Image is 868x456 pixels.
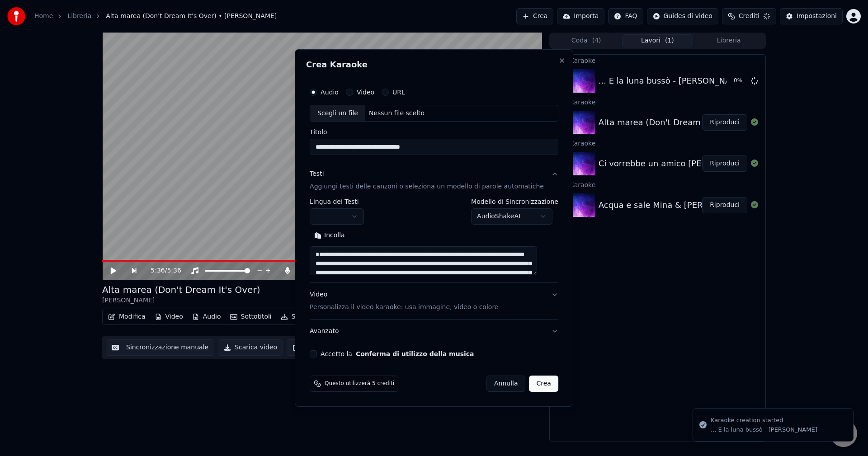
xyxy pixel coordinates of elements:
[310,199,558,283] div: TestiAggiungi testi delle canzoni o seleziona un modello di parole automatiche
[310,105,365,122] div: Scegli un file
[356,351,474,357] button: Accetto la
[310,129,558,136] label: Titolo
[310,163,558,199] button: TestiAggiungi testi delle canzoni o seleziona un modello di parole automatiche
[310,199,364,205] label: Lingua dei Testi
[310,283,558,320] button: VideoPersonalizza il video karaoke: usa immagine, video o colore
[471,199,558,205] label: Modello di Sincronizzazione
[310,303,498,312] p: Personalizza il video karaoke: usa immagine, video o colore
[310,229,349,243] button: Incolla
[306,61,562,69] h2: Crea Karaoke
[310,291,498,312] div: Video
[310,320,558,343] button: Avanzato
[310,183,544,192] p: Aggiungi testi delle canzoni o seleziona un modello di parole automatiche
[365,109,428,118] div: Nessun file scelto
[325,380,394,387] span: Questo utilizzerà 5 crediti
[321,351,474,357] label: Accetto la
[529,376,558,392] button: Crea
[310,170,324,179] div: Testi
[321,89,339,95] label: Audio
[357,89,374,95] label: Video
[486,376,526,392] button: Annulla
[392,89,405,95] label: URL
